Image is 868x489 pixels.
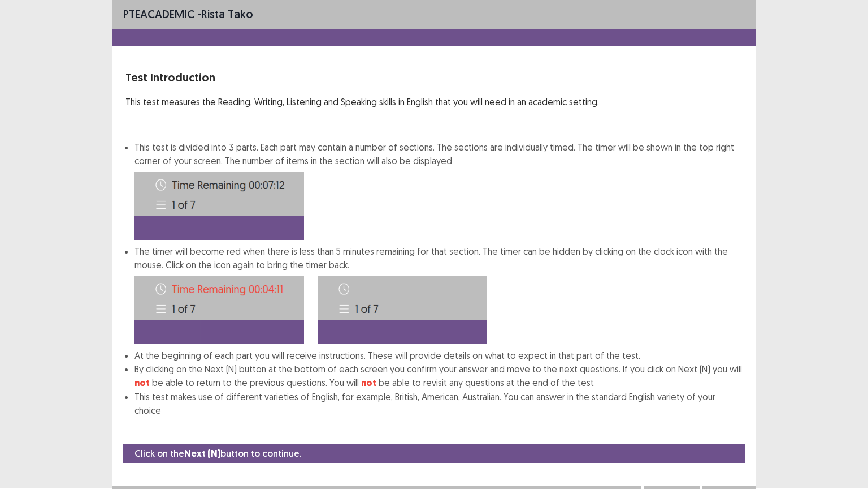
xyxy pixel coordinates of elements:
[134,172,304,240] img: Time-image
[318,276,487,344] img: Time-image
[125,95,743,109] p: This test measures the Reading, Writing, Listening and Speaking skills in English that you will n...
[134,244,743,349] li: The timer will become red when there is less than 5 minutes remaining for that section. The timer...
[134,362,743,390] li: By clicking on the Next (N) button at the bottom of each screen you confirm your answer and move ...
[134,140,743,240] li: This test is divided into 3 parts. Each part may contain a number of sections. The sections are i...
[361,377,376,389] strong: not
[184,448,220,460] strong: Next (N)
[123,7,194,21] span: PTE academic
[134,447,301,461] p: Click on the button to continue.
[134,377,150,389] strong: not
[125,69,743,86] p: Test Introduction
[134,349,743,362] li: At the beginning of each part you will receive instructions. These will provide details on what t...
[123,6,253,23] p: - Rista Tako
[134,390,743,417] li: This test makes use of different varieties of English, for example, British, American, Australian...
[134,276,304,344] img: Time-image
